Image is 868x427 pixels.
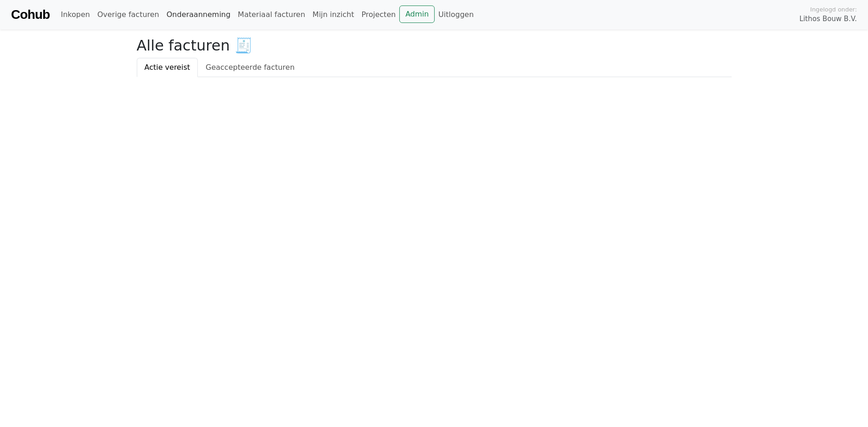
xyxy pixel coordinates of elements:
[810,5,857,14] span: Ingelogd onder:
[435,6,477,24] a: Uitloggen
[11,4,50,26] a: Cohub
[57,6,93,24] a: Inkopen
[94,6,163,24] a: Overige facturen
[163,6,234,24] a: Onderaanneming
[800,14,857,24] span: Lithos Bouw B.V.
[137,37,732,54] h2: Alle facturen 🧾
[399,6,435,23] a: Admin
[309,6,358,24] a: Mijn inzicht
[234,6,309,24] a: Materiaal facturen
[358,6,399,24] a: Projecten
[198,58,302,77] a: Geaccepteerde facturen
[137,58,198,77] a: Actie vereist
